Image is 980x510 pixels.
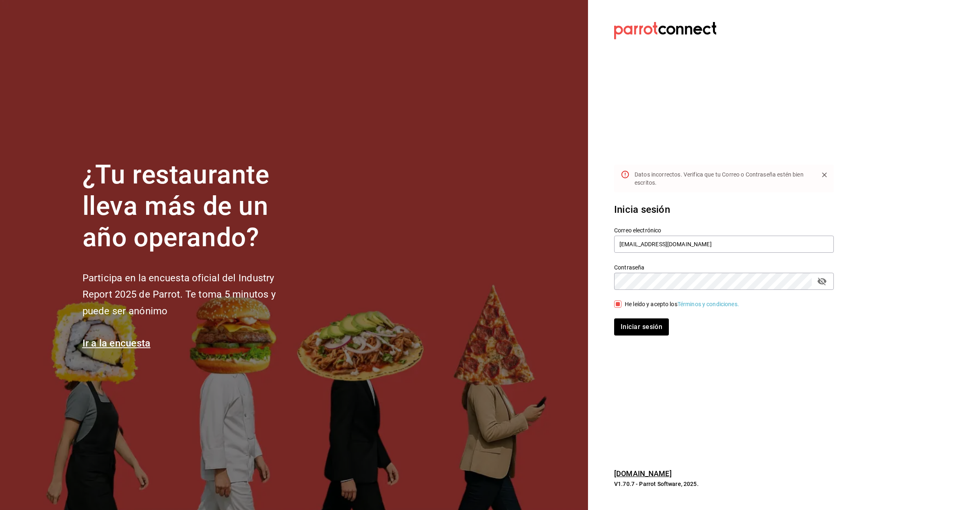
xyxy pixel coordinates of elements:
div: Datos incorrectos. Verifica que tu Correo o Contraseña estén bien escritos. [635,167,812,190]
a: [DOMAIN_NAME] [614,469,672,478]
h1: ¿Tu restaurante lleva más de un año operando? [82,159,303,253]
h2: Participa en la encuesta oficial del Industry Report 2025 de Parrot. Te toma 5 minutos y puede se... [82,270,303,320]
h3: Inicia sesión [614,202,834,217]
p: V1.70.7 - Parrot Software, 2025. [614,480,834,488]
a: Términos y condiciones. [677,301,739,307]
label: Correo electrónico [614,227,834,233]
input: Ingresa tu correo electrónico [614,236,834,253]
label: Contraseña [614,265,834,270]
button: Iniciar sesión [614,318,669,336]
div: He leído y acepto los [625,300,739,309]
button: Close [818,169,831,181]
button: passwordField [815,274,829,288]
a: Ir a la encuesta [82,338,151,349]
